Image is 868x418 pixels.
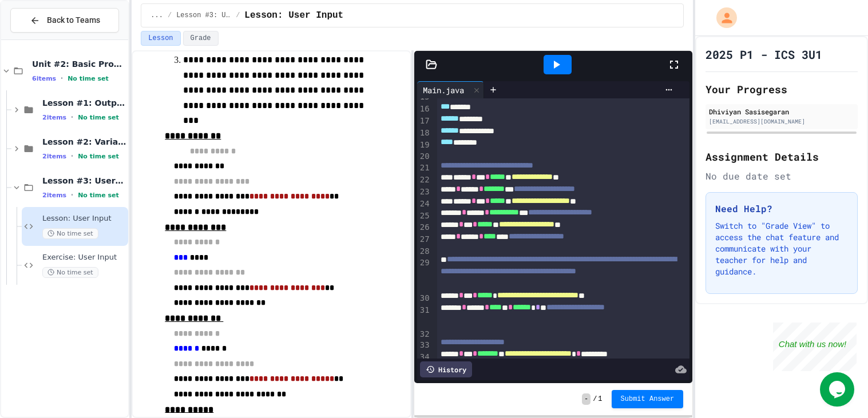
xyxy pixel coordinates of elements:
span: No time set [42,267,98,278]
div: 17 [417,116,431,128]
span: No time set [78,114,119,121]
span: No time set [78,153,119,160]
span: • [71,113,73,122]
div: 31 [417,305,431,329]
div: 29 [417,257,431,293]
span: Submit Answer [621,395,675,404]
span: Lesson: User Input [42,214,126,224]
div: 32 [417,329,431,340]
h2: Assignment Details [706,149,858,165]
div: 30 [417,293,431,305]
div: 19 [417,140,431,152]
div: 34 [417,352,431,375]
div: 23 [417,186,431,198]
p: Switch to "Grade View" to access the chat feature and communicate with your teacher for help and ... [715,220,848,277]
h1: 2025 P1 - ICS 3U1 [706,46,822,62]
div: 16 [417,103,431,116]
span: Exercise: User Input [42,253,126,262]
div: 33 [417,340,431,352]
h3: Need Help? [715,202,848,216]
span: • [71,190,73,200]
div: 27 [417,234,431,246]
span: Lesson #2: Variables & Data Types [42,137,126,147]
button: Grade [183,31,219,46]
div: 22 [417,174,431,186]
span: 2 items [42,114,66,121]
span: Unit #2: Basic Programming Concepts [32,59,126,69]
span: No time set [68,75,109,82]
span: Lesson #1: Output/Output Formatting [42,98,126,108]
button: Lesson [141,31,180,46]
span: / [168,11,172,20]
div: Dhiviyan Sasisegaran [709,106,854,117]
div: 25 [417,210,431,222]
span: Lesson #3: User Input [42,176,126,186]
span: 6 items [32,75,56,82]
div: 18 [417,128,431,140]
span: 2 items [42,192,66,199]
div: Main.java [417,84,470,96]
div: Main.java [417,81,484,98]
div: 20 [417,151,431,162]
div: No due date set [706,169,858,183]
div: My Account [704,5,740,31]
span: Back to Teams [47,14,100,26]
span: 1 [598,395,602,404]
h2: Your Progress [706,81,858,97]
span: No time set [78,192,119,199]
iframe: chat widget [820,372,857,407]
span: • [71,152,73,161]
span: Lesson: User Input [244,9,343,22]
span: • [61,74,63,83]
div: [EMAIL_ADDRESS][DOMAIN_NAME] [709,117,854,126]
span: ... [150,11,163,20]
span: 2 items [42,153,66,160]
span: / [593,395,597,404]
span: No time set [42,228,98,239]
div: History [420,361,472,377]
div: 28 [417,246,431,257]
div: 21 [417,162,431,174]
iframe: chat widget [773,323,857,371]
span: Lesson #3: User Input [176,11,231,20]
span: / [236,11,240,20]
span: - [582,393,590,405]
button: Submit Answer [612,390,684,408]
button: Back to Teams [10,8,119,33]
div: 24 [417,198,431,210]
div: 26 [417,222,431,234]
